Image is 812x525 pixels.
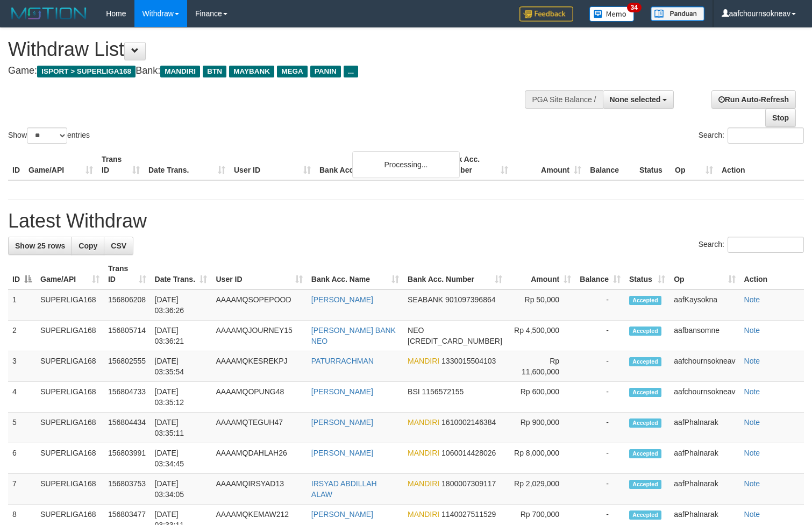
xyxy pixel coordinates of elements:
th: Op [671,150,717,180]
td: Rp 600,000 [507,382,575,413]
td: aafchournsokneav [669,351,739,382]
span: Copy 1060014428026 to clipboard [441,449,496,457]
a: Note [744,479,760,488]
td: aafbansomne [669,321,739,351]
span: MANDIRI [160,66,200,77]
td: - [575,351,625,382]
td: SUPERLIGA168 [36,443,104,474]
select: Showentries [27,127,67,144]
td: 6 [8,443,36,474]
h4: Game: Bank: [8,66,531,76]
span: PANIN [310,66,341,77]
td: 156803991 [104,443,151,474]
td: SUPERLIGA168 [36,321,104,351]
td: [DATE] 03:35:12 [151,382,212,413]
th: Status: activate to sort column ascending [625,259,669,289]
span: Copy 901097396864 to clipboard [445,295,495,304]
span: MANDIRI [408,449,439,457]
span: SEABANK [408,295,443,304]
th: Bank Acc. Number [439,150,512,180]
a: PATURRACHMAN [311,357,374,365]
td: 5 [8,413,36,443]
a: Note [744,357,760,365]
span: MANDIRI [408,357,439,365]
td: aafPhalnarak [669,443,739,474]
button: None selected [603,90,674,109]
span: Copy 1140027511529 to clipboard [441,510,496,519]
td: 1 [8,289,36,321]
span: Copy 1610002146384 to clipboard [441,418,496,427]
td: 156804733 [104,382,151,413]
span: None selected [610,95,661,104]
th: User ID: activate to sort column ascending [211,259,307,289]
th: Bank Acc. Number: activate to sort column ascending [403,259,507,289]
img: Button%20Memo.svg [589,6,635,22]
td: 156802555 [104,351,151,382]
span: ISPORT > SUPERLIGA168 [37,66,136,77]
input: Search: [728,127,804,144]
h1: Withdraw List [8,39,531,60]
td: SUPERLIGA168 [36,474,104,505]
td: AAAAMQIRSYAD13 [211,474,307,505]
td: - [575,443,625,474]
span: Accepted [629,296,661,305]
span: Accepted [629,327,661,336]
td: 2 [8,321,36,351]
a: Show 25 rows [8,237,72,255]
th: Balance [586,150,635,180]
span: Copy 1156572155 to clipboard [422,387,464,396]
td: 156803753 [104,474,151,505]
span: MANDIRI [408,479,439,488]
td: aafPhalnarak [669,413,739,443]
td: 156804434 [104,413,151,443]
td: AAAAMQTEGUH47 [211,413,307,443]
th: ID [8,150,24,180]
span: Accepted [629,480,661,489]
label: Search: [699,237,804,253]
td: 3 [8,351,36,382]
th: Game/API: activate to sort column ascending [36,259,104,289]
td: Rp 11,600,000 [507,351,575,382]
td: SUPERLIGA168 [36,413,104,443]
div: PGA Site Balance / [525,90,602,109]
a: Note [744,449,760,457]
td: 156805714 [104,321,151,351]
a: Note [744,326,760,335]
span: ... [344,66,358,77]
a: [PERSON_NAME] [311,387,373,396]
td: Rp 8,000,000 [507,443,575,474]
th: Balance: activate to sort column ascending [575,259,625,289]
td: - [575,382,625,413]
td: SUPERLIGA168 [36,351,104,382]
a: Run Auto-Refresh [711,90,796,109]
span: Accepted [629,357,661,366]
span: CSV [111,242,126,250]
th: Bank Acc. Name: activate to sort column ascending [307,259,403,289]
th: ID: activate to sort column descending [8,259,36,289]
label: Show entries [8,127,90,144]
span: Accepted [629,418,661,428]
td: Rp 4,500,000 [507,321,575,351]
td: Rp 50,000 [507,289,575,321]
td: aafchournsokneav [669,382,739,413]
td: aafKaysokna [669,289,739,321]
td: - [575,321,625,351]
a: Note [744,387,760,396]
a: [PERSON_NAME] [311,449,373,457]
a: [PERSON_NAME] BANK NEO [311,326,396,345]
span: BTN [203,66,226,77]
th: Status [635,150,671,180]
span: MEGA [277,66,308,77]
span: Copy 5859459132907097 to clipboard [408,337,502,345]
td: 7 [8,474,36,505]
h1: Latest Withdraw [8,210,804,232]
td: [DATE] 03:35:54 [151,351,212,382]
span: 34 [627,3,642,12]
td: Rp 900,000 [507,413,575,443]
span: Copy 1800007309117 to clipboard [441,479,496,488]
span: Copy [79,242,97,250]
span: MANDIRI [408,418,439,427]
th: Op: activate to sort column ascending [669,259,739,289]
th: Action [717,150,804,180]
td: - [575,289,625,321]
